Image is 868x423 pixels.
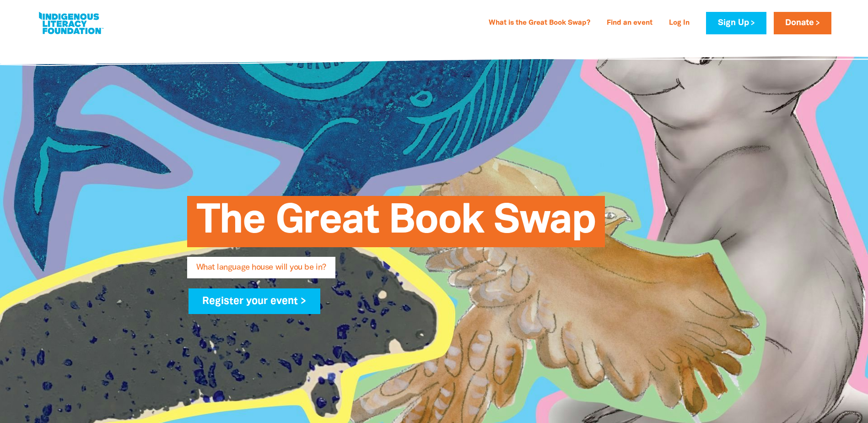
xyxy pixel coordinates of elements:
[196,203,596,247] span: The Great Book Swap
[774,12,831,34] a: Donate
[663,16,695,31] a: Log In
[601,16,658,31] a: Find an event
[706,12,766,34] a: Sign Up
[189,288,321,314] a: Register your event >
[483,16,596,31] a: What is the Great Book Swap?
[196,264,326,278] span: What language house will you be in?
